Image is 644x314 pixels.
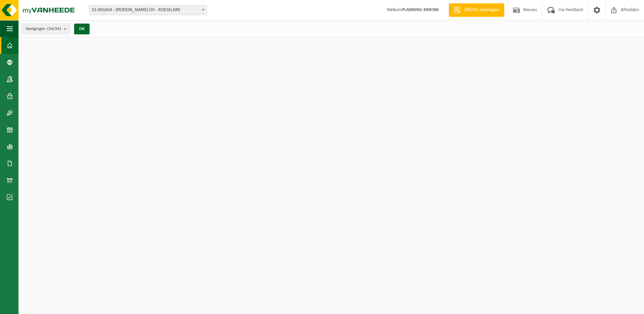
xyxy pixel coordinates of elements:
[47,27,61,31] count: (34/34)
[402,7,439,12] strong: PLANNING MIROM
[462,7,501,13] span: Offerte aanvragen
[74,24,90,34] button: OK
[26,24,61,34] span: Vestigingen
[89,5,206,15] span: 01-001654 - MIROM ROESELARE OV - ROESELARE
[89,5,207,15] span: 01-001654 - MIROM ROESELARE OV - ROESELARE
[449,3,504,17] a: Offerte aanvragen
[22,24,70,34] button: Vestigingen(34/34)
